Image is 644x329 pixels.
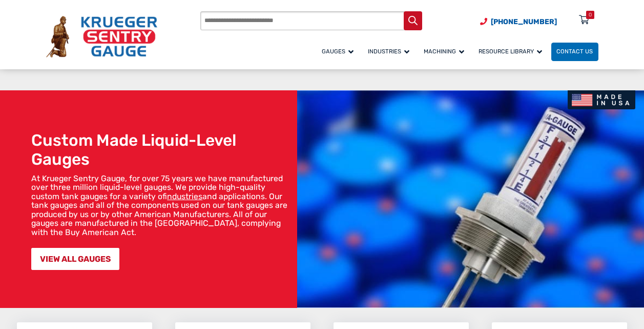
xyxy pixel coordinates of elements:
[589,11,592,19] div: 0
[31,174,293,237] p: At Krueger Sentry Gauge, for over 75 years we have manufactured over three million liquid-level g...
[568,90,635,109] img: Made In USA
[491,17,557,26] span: [PHONE_NUMBER]
[424,48,464,55] span: Machining
[551,43,598,61] a: Contact Us
[31,131,293,170] h1: Custom Made Liquid-Level Gauges
[556,48,593,55] span: Contact Us
[419,41,473,62] a: Machining
[297,90,644,308] img: bg_hero_bannerksentry
[480,16,557,27] a: Phone Number (920) 434-8860
[473,41,551,62] a: Resource Library
[31,248,119,270] a: VIEW ALL GAUGES
[46,16,157,57] img: Krueger Sentry Gauge
[368,48,409,55] span: Industries
[317,41,363,62] a: Gauges
[167,191,202,201] a: industries
[363,41,419,62] a: Industries
[479,48,542,55] span: Resource Library
[322,48,354,55] span: Gauges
